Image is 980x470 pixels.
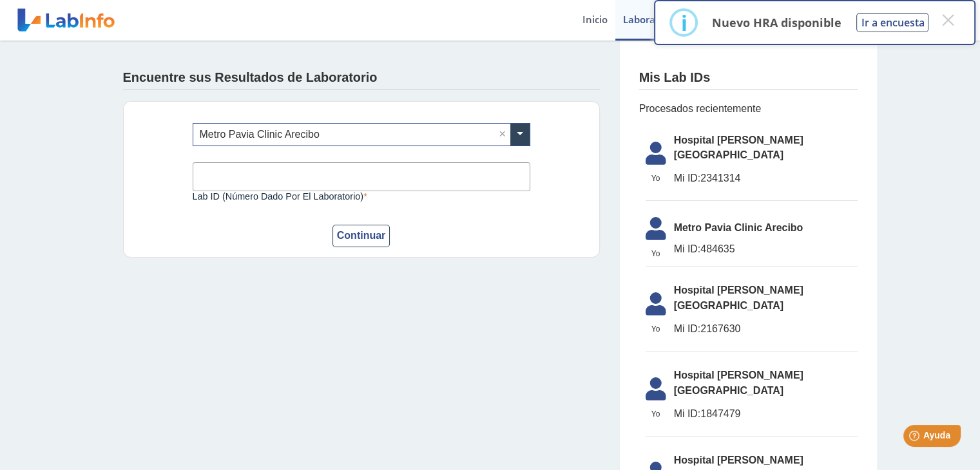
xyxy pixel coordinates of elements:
span: Mi ID: [674,323,701,334]
span: Hospital [PERSON_NAME][GEOGRAPHIC_DATA] [674,368,858,399]
div: i [680,11,687,34]
span: Procesados recientemente [639,101,858,117]
span: Hospital [PERSON_NAME][GEOGRAPHIC_DATA] [674,283,858,314]
span: 2341314 [674,171,858,186]
span: Clear all [499,127,510,142]
span: Yo [638,248,674,259]
button: Close this dialog [936,8,959,32]
button: Continuar [332,225,390,247]
p: Nuevo HRA disponible [711,15,841,30]
h4: Encuentre sus Resultados de Laboratorio [123,70,378,86]
span: Metro Pavia Clinic Arecibo [674,220,858,236]
span: Mi ID: [674,173,701,183]
span: 2167630 [674,321,858,337]
span: Mi ID: [674,243,701,254]
span: Yo [638,408,674,420]
label: Lab ID (número dado por el laboratorio) [193,191,530,202]
span: Hospital [PERSON_NAME][GEOGRAPHIC_DATA] [674,133,858,164]
iframe: Help widget launcher [865,420,966,456]
span: Yo [638,323,674,335]
span: 484635 [674,241,858,257]
span: Yo [638,173,674,184]
h4: Mis Lab IDs [639,70,711,86]
span: 1847479 [674,406,858,422]
button: Ir a encuesta [856,13,928,32]
span: Mi ID: [674,408,701,419]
